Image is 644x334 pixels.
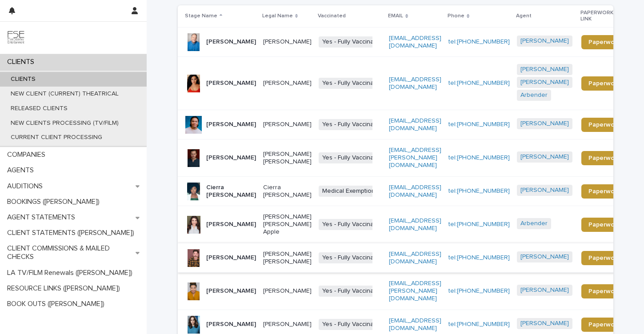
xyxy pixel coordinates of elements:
[389,76,441,90] a: [EMAIL_ADDRESS][DOMAIN_NAME]
[389,147,441,168] a: [EMAIL_ADDRESS][PERSON_NAME][DOMAIN_NAME]
[581,151,627,165] a: Paperwork
[178,176,642,206] tr: Cierra [PERSON_NAME]Cierra [PERSON_NAME]Medical Exemption[EMAIL_ADDRESS][DOMAIN_NAME]tel:[PHONE_N...
[4,166,41,175] p: AGENTS
[178,273,642,310] tr: [PERSON_NAME][PERSON_NAME]Yes - Fully Vaccinated[EMAIL_ADDRESS][PERSON_NAME][DOMAIN_NAME]tel:[PHO...
[389,280,441,302] a: [EMAIL_ADDRESS][PERSON_NAME][DOMAIN_NAME]
[206,287,256,295] p: [PERSON_NAME]
[263,121,312,128] p: [PERSON_NAME]
[448,39,510,45] a: tel:[PHONE_NUMBER]
[263,151,312,166] p: [PERSON_NAME] [PERSON_NAME]
[319,119,387,130] span: Yes - Fully Vaccinated
[319,152,387,163] span: Yes - Fully Vaccinated
[4,229,141,237] p: CLIENT STATEMENTS ([PERSON_NAME])
[263,287,312,295] p: [PERSON_NAME]
[389,184,441,198] a: [EMAIL_ADDRESS][DOMAIN_NAME]
[448,221,510,227] a: tel:[PHONE_NUMBER]
[448,11,464,21] p: Phone
[206,254,256,262] p: [PERSON_NAME]
[389,318,441,331] a: [EMAIL_ADDRESS][DOMAIN_NAME]
[4,90,126,98] p: NEW CLIENT (CURRENT) THEATRICAL
[520,153,569,161] a: [PERSON_NAME]
[520,66,569,73] a: [PERSON_NAME]
[185,11,217,21] p: Stage Name
[580,8,622,24] p: PAPERWORK LINK
[448,80,510,86] a: tel:[PHONE_NUMBER]
[588,122,620,128] span: Paperwork
[4,300,112,308] p: BOOK OUTS ([PERSON_NAME])
[206,121,256,128] p: [PERSON_NAME]
[4,58,41,66] p: CLIENTS
[4,244,136,261] p: CLIENT COMMISSIONS & MAILED CHECKS
[178,243,642,273] tr: [PERSON_NAME][PERSON_NAME] [PERSON_NAME]Yes - Fully Vaccinated[EMAIL_ADDRESS][DOMAIN_NAME]tel:[PH...
[206,80,256,87] p: [PERSON_NAME]
[448,288,510,294] a: tel:[PHONE_NUMBER]
[516,11,532,21] p: Agent
[4,182,50,191] p: AUDITIONS
[206,38,256,46] p: [PERSON_NAME]
[520,253,569,261] a: [PERSON_NAME]
[263,321,312,328] p: [PERSON_NAME]
[448,321,510,327] a: tel:[PHONE_NUMBER]
[389,251,441,265] a: [EMAIL_ADDRESS][DOMAIN_NAME]
[520,37,569,45] a: [PERSON_NAME]
[178,27,642,57] tr: [PERSON_NAME][PERSON_NAME]Yes - Fully Vaccinated[EMAIL_ADDRESS][DOMAIN_NAME]tel:[PHONE_NUMBER][PE...
[581,76,627,91] a: Paperwork
[4,213,82,222] p: AGENT STATEMENTS
[581,218,627,232] a: Paperwork
[178,206,642,243] tr: [PERSON_NAME][PERSON_NAME] [PERSON_NAME] AppleYes - Fully Vaccinated[EMAIL_ADDRESS][DOMAIN_NAME]t...
[263,38,312,46] p: [PERSON_NAME]
[4,151,52,159] p: COMPANIES
[4,105,75,112] p: RELEASED CLIENTS
[206,154,256,162] p: [PERSON_NAME]
[319,286,387,297] span: Yes - Fully Vaccinated
[4,269,140,277] p: LA TV/FILM Renewals ([PERSON_NAME])
[4,76,43,83] p: CLIENTS
[388,11,403,21] p: EMAIL
[319,36,387,48] span: Yes - Fully Vaccinated
[588,222,620,228] span: Paperwork
[319,319,387,330] span: Yes - Fully Vaccinated
[520,286,569,294] a: [PERSON_NAME]
[4,198,107,206] p: BOOKINGS ([PERSON_NAME])
[318,11,346,21] p: Vaccinated
[178,110,642,139] tr: [PERSON_NAME][PERSON_NAME]Yes - Fully Vaccinated[EMAIL_ADDRESS][DOMAIN_NAME]tel:[PHONE_NUMBER][PE...
[319,219,387,230] span: Yes - Fully Vaccinated
[520,120,569,127] a: [PERSON_NAME]
[389,118,441,131] a: [EMAIL_ADDRESS][DOMAIN_NAME]
[588,155,620,161] span: Paperwork
[581,184,627,199] a: Paperwork
[588,322,620,328] span: Paperwork
[4,134,109,141] p: CURRENT CLIENT PROCESSING
[581,284,627,298] a: Paperwork
[4,119,126,127] p: NEW CLIENTS PROCESSING (TV/FILM)
[206,184,256,199] p: Cierra [PERSON_NAME]
[263,80,312,87] p: [PERSON_NAME]
[520,187,569,194] a: [PERSON_NAME]
[206,221,256,228] p: [PERSON_NAME]
[588,39,620,45] span: Paperwork
[448,188,510,194] a: tel:[PHONE_NUMBER]
[263,250,312,266] p: [PERSON_NAME] [PERSON_NAME]
[448,121,510,127] a: tel:[PHONE_NUMBER]
[520,79,569,86] a: [PERSON_NAME]
[178,139,642,176] tr: [PERSON_NAME][PERSON_NAME] [PERSON_NAME]Yes - Fully Vaccinated[EMAIL_ADDRESS][PERSON_NAME][DOMAIN...
[262,11,293,21] p: Legal Name
[581,35,627,49] a: Paperwork
[389,35,441,49] a: [EMAIL_ADDRESS][DOMAIN_NAME]
[263,184,312,199] p: Cierra [PERSON_NAME]
[7,29,25,47] img: 9JgRvJ3ETPGCJDhvPVA5
[520,91,548,99] a: Arbender
[588,288,620,294] span: Paperwork
[581,118,627,132] a: Paperwork
[520,220,548,227] a: Arbender
[206,321,256,328] p: [PERSON_NAME]
[581,251,627,265] a: Paperwork
[319,78,387,89] span: Yes - Fully Vaccinated
[178,57,642,110] tr: [PERSON_NAME][PERSON_NAME]Yes - Fully Vaccinated[EMAIL_ADDRESS][DOMAIN_NAME]tel:[PHONE_NUMBER][PE...
[263,213,312,235] p: [PERSON_NAME] [PERSON_NAME] Apple
[448,155,510,161] a: tel:[PHONE_NUMBER]
[588,188,620,195] span: Paperwork
[4,284,127,293] p: RESOURCE LINKS ([PERSON_NAME])
[448,254,510,261] a: tel:[PHONE_NUMBER]
[389,218,441,231] a: [EMAIL_ADDRESS][DOMAIN_NAME]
